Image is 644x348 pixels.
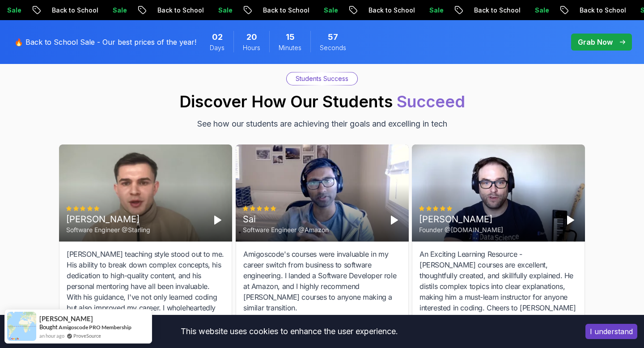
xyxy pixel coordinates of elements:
[197,118,447,130] p: See how our students are achieving their goals and excelling in tech
[211,213,225,227] button: Play
[415,6,443,15] p: Sale
[387,213,402,227] button: Play
[248,6,309,15] p: Back to School
[14,37,196,47] p: 🔥 Back to School Sale - Our best prices of the year!
[67,249,225,335] div: [PERSON_NAME] teaching style stood out to me. His ability to break down complex concepts, his ded...
[243,225,329,234] div: Software Engineer @Amazon
[565,6,626,15] p: Back to School
[279,43,301,52] span: Minutes
[397,92,465,111] span: Succeed
[328,31,338,43] span: 57 Seconds
[243,43,260,52] span: Hours
[7,322,572,341] div: This website uses cookies to enhance the user experience.
[39,315,93,323] span: [PERSON_NAME]
[39,323,58,331] span: Bought
[585,324,637,339] button: Accept cookies
[203,6,232,15] p: Sale
[520,6,549,15] p: Sale
[419,249,577,335] div: An Exciting Learning Resource - [PERSON_NAME] courses are excellent, thoughtfully created, and sk...
[354,6,415,15] p: Back to School
[578,37,613,47] p: Grab Now
[212,31,223,43] span: 2 Days
[98,6,127,15] p: Sale
[7,312,36,341] img: provesource social proof notification image
[179,93,465,110] h2: Discover How Our Students
[459,6,520,15] p: Back to School
[296,74,348,83] p: Students Success
[563,213,578,227] button: Play
[286,31,295,43] span: 15 Minutes
[143,6,203,15] p: Back to School
[243,249,401,313] div: Amigoscode's courses were invaluable in my career switch from business to software engineering. I...
[37,6,98,15] p: Back to School
[39,332,64,340] span: an hour ago
[66,225,150,234] div: Software Engineer @Starling
[419,225,503,234] div: Founder @[DOMAIN_NAME]
[309,6,338,15] p: Sale
[320,43,346,52] span: Seconds
[419,213,503,225] div: [PERSON_NAME]
[243,213,329,225] div: Sai
[246,31,257,43] span: 20 Hours
[59,324,131,331] a: Amigoscode PRO Membership
[66,213,150,225] div: [PERSON_NAME]
[210,43,225,52] span: Days
[73,332,101,340] a: ProveSource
